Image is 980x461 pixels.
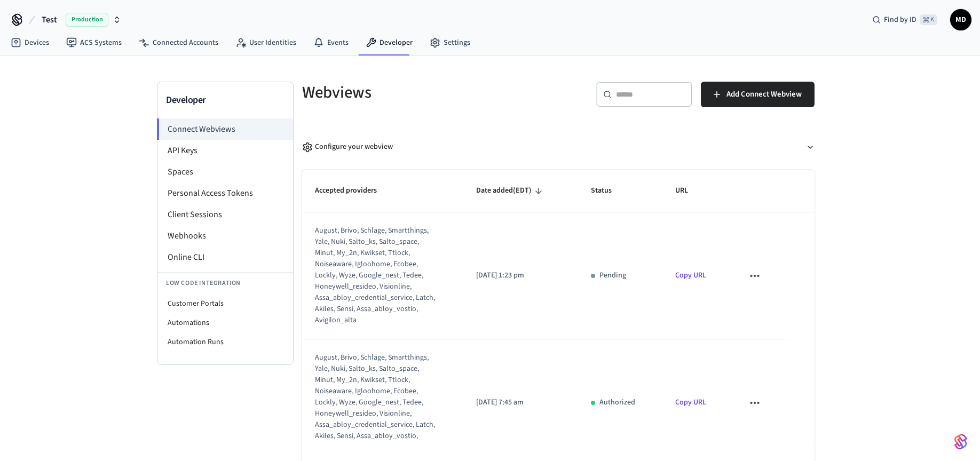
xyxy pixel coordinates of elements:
[302,82,552,104] h5: Webviews
[157,161,293,182] li: Spaces
[599,270,626,281] p: Pending
[675,397,706,408] a: Copy URL
[421,33,479,52] a: Settings
[305,33,357,52] a: Events
[726,88,802,101] span: Add Connect Webview
[157,182,293,204] li: Personal Access Tokens
[599,397,635,408] p: Authorized
[315,352,437,453] div: august, brivo, schlage, smartthings, yale, nuki, salto_ks, salto_space, minut, my_2n, kwikset, tt...
[157,332,293,352] li: Automation Runs
[58,33,130,52] a: ACS Systems
[675,182,702,199] span: URL
[157,272,293,294] li: Low Code Integration
[42,13,57,26] span: Test
[315,182,391,199] span: Accepted providers
[954,433,967,450] img: SeamLogoGradient.69752ec5.svg
[476,270,565,281] p: [DATE] 1:23 pm
[227,33,305,52] a: User Identities
[950,9,971,30] button: MD
[864,10,946,29] div: Find by ID⌘ K
[157,140,293,161] li: API Keys
[701,82,815,107] button: Add Connect Webview
[157,225,293,247] li: Webhooks
[315,225,437,326] div: august, brivo, schlage, smartthings, yale, nuki, salto_ks, salto_space, minut, my_2n, kwikset, tt...
[157,118,293,140] li: Connect Webviews
[157,247,293,268] li: Online CLI
[884,14,916,25] span: Find by ID
[476,182,546,199] span: Date added(EDT)
[476,397,565,408] p: [DATE] 7:45 am
[591,182,626,199] span: Status
[130,33,227,52] a: Connected Accounts
[157,294,293,313] li: Customer Portals
[302,133,815,161] button: Configure your webview
[675,270,706,281] a: Copy URL
[2,33,58,52] a: Devices
[951,10,970,29] span: MD
[302,141,393,153] div: Configure your webview
[357,33,421,52] a: Developer
[66,13,108,27] span: Production
[920,14,937,25] span: ⌘ K
[157,204,293,225] li: Client Sessions
[166,93,284,108] h3: Developer
[157,313,293,332] li: Automations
